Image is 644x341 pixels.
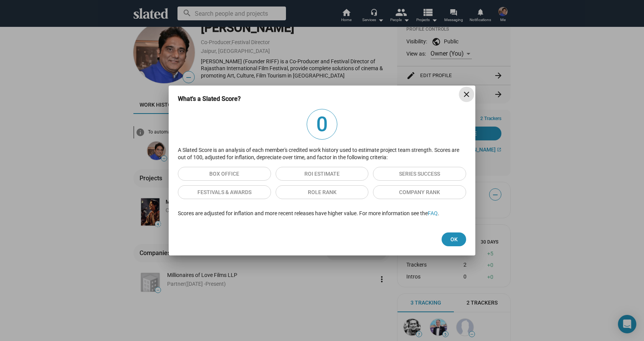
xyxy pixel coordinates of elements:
p: A Slated Score is an analysis of each member's credited work history used to estimate project tea... [178,147,466,161]
button: ROI Estimate [276,167,369,181]
span: Company Rank [379,186,460,199]
span: 0 [307,109,337,139]
button: Ok [442,232,466,246]
p: Scores are adjusted for inflation and more recent releases have higher value. For more informatio... [178,210,466,217]
button: Role Rank [276,185,369,199]
span: Ok [448,232,460,246]
a: FAQ [428,210,438,216]
span: Box Office [184,167,265,180]
span: Series Success [379,167,460,180]
span: ROI Estimate [282,167,363,180]
button: Festivals & Awards [178,185,271,199]
h3: What's a Slated Score? [178,95,251,103]
mat-icon: close [462,90,471,99]
button: Box Office [178,167,271,181]
button: Company Rank [373,185,466,199]
span: Role Rank [282,186,363,199]
button: Series Success [373,167,466,181]
span: Festivals & Awards [184,186,265,199]
dialog-header: What's a Slated Score? [178,95,466,103]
